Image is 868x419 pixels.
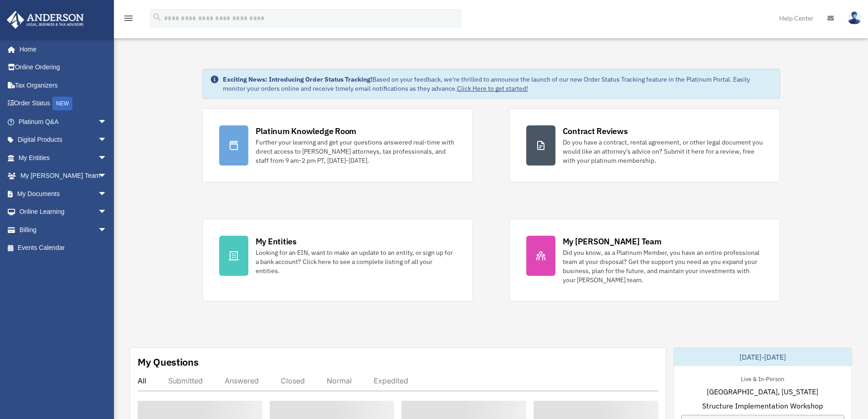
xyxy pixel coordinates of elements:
a: Platinum Knowledge Room Further your learning and get your questions answered real-time with dire... [202,109,473,182]
span: arrow_drop_down [98,149,116,167]
div: Submitted [168,376,203,385]
div: [DATE]-[DATE] [674,348,852,366]
div: My Entities [256,236,297,247]
a: Home [6,40,116,58]
div: Looking for an EIN, want to make an update to an entity, or sign up for a bank account? Click her... [256,248,456,275]
div: All [138,376,146,385]
span: Structure Implementation Workshop [702,400,823,411]
a: My Entities Looking for an EIN, want to make an update to an entity, or sign up for a bank accoun... [202,219,473,301]
a: Click Here to get started! [457,84,528,93]
div: Based on your feedback, we're thrilled to announce the launch of our new Order Status Tracking fe... [223,75,772,93]
div: My [PERSON_NAME] Team [563,236,662,247]
div: My Questions [138,355,199,369]
a: Online Learningarrow_drop_down [6,203,121,221]
span: arrow_drop_down [98,203,116,222]
strong: Exciting News: Introducing Order Status Tracking! [223,75,372,83]
a: Online Ordering [6,58,121,77]
span: arrow_drop_down [98,113,116,131]
div: Answered [225,376,259,385]
span: [GEOGRAPHIC_DATA], [US_STATE] [707,386,818,397]
a: My Documentsarrow_drop_down [6,185,121,203]
div: Further your learning and get your questions answered real-time with direct access to [PERSON_NAM... [256,138,456,165]
a: My Entitiesarrow_drop_down [6,149,121,167]
span: arrow_drop_down [98,185,116,203]
span: arrow_drop_down [98,167,116,186]
div: Do you have a contract, rental agreement, or other legal document you would like an attorney's ad... [563,138,763,165]
a: Digital Productsarrow_drop_down [6,131,121,149]
a: menu [123,16,134,24]
div: Contract Reviews [563,125,628,137]
img: Anderson Advisors Platinum Portal [4,11,87,29]
div: Expedited [374,376,408,385]
a: Contract Reviews Do you have a contract, rental agreement, or other legal document you would like... [509,109,780,182]
a: My [PERSON_NAME] Team Did you know, as a Platinum Member, you have an entire professional team at... [509,219,780,301]
a: Order StatusNEW [6,94,121,113]
div: Normal [327,376,352,385]
a: Tax Organizers [6,76,121,94]
div: Closed [281,376,305,385]
a: Events Calendar [6,239,121,257]
i: menu [123,13,134,24]
img: User Pic [847,11,861,25]
a: Billingarrow_drop_down [6,221,121,239]
a: Platinum Q&Aarrow_drop_down [6,113,121,131]
span: arrow_drop_down [98,221,116,239]
div: Live & In-Person [734,373,791,383]
span: arrow_drop_down [98,131,116,150]
div: Platinum Knowledge Room [256,125,357,137]
div: Did you know, as a Platinum Member, you have an entire professional team at your disposal? Get th... [563,248,763,285]
i: search [152,12,162,22]
a: My [PERSON_NAME] Teamarrow_drop_down [6,167,121,185]
div: NEW [52,97,72,110]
